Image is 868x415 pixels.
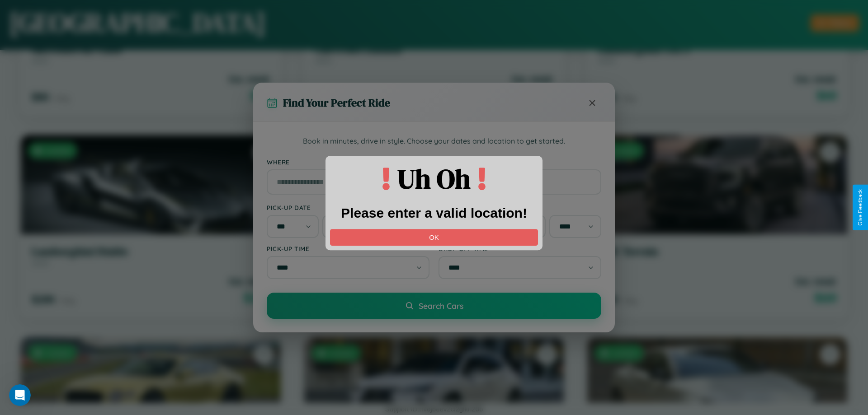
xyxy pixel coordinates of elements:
[267,245,429,252] label: Pick-up Time
[267,135,601,147] p: Book in minutes, drive in style. Choose your dates and location to get started.
[419,301,463,311] span: Search Cars
[439,245,601,252] label: Drop-off Time
[439,204,601,211] label: Drop-off Date
[267,158,601,166] label: Where
[283,95,390,110] h3: Find Your Perfect Ride
[267,204,429,211] label: Pick-up Date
